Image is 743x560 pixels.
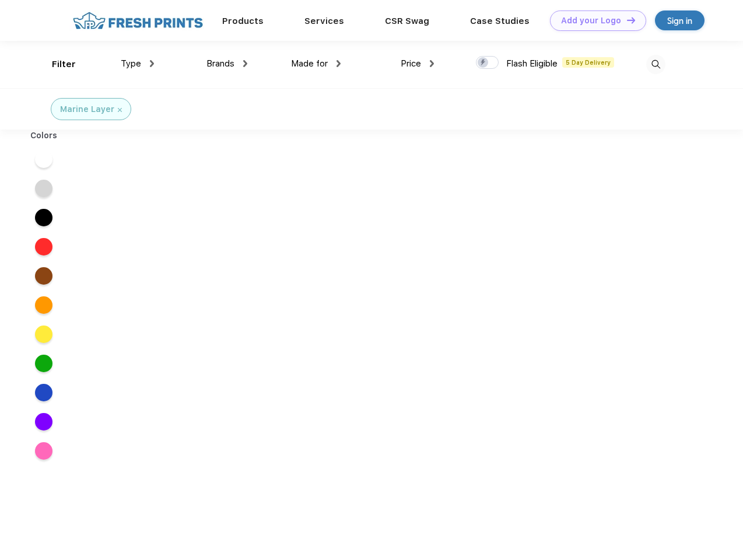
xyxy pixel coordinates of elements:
[60,103,114,116] div: Marine Layer
[646,55,665,74] img: desktop_search.svg
[243,60,247,67] img: dropdown.png
[401,58,421,69] span: Price
[206,58,234,69] span: Brands
[561,16,621,26] div: Add your Logo
[430,60,434,67] img: dropdown.png
[69,10,206,31] img: fo%20logo%202.webp
[304,16,344,26] a: Services
[506,58,558,69] span: Flash Eligible
[385,16,429,26] a: CSR Swag
[627,17,635,23] img: DT
[667,14,692,27] div: Sign in
[118,108,122,112] img: filter_cancel.svg
[22,129,66,142] div: Colors
[52,58,76,71] div: Filter
[291,58,328,69] span: Made for
[150,60,154,67] img: dropdown.png
[655,10,705,30] a: Sign in
[222,16,264,26] a: Products
[562,57,614,68] span: 5 Day Delivery
[337,60,341,67] img: dropdown.png
[121,58,141,69] span: Type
